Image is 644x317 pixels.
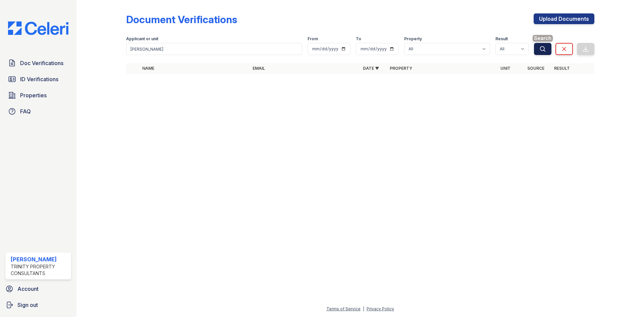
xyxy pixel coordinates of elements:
[126,43,302,55] input: Search by name, email, or unit number
[533,35,553,42] span: Search
[534,13,594,24] a: Upload Documents
[5,72,71,86] a: ID Verifications
[356,36,361,42] label: To
[308,36,318,42] label: From
[5,56,71,70] a: Doc Verifications
[500,66,511,71] a: Unit
[3,282,74,296] a: Account
[527,66,544,71] a: Source
[126,13,237,25] div: Document Verifications
[20,107,31,115] span: FAQ
[20,91,47,99] span: Properties
[11,255,68,263] div: [PERSON_NAME]
[534,43,551,55] button: Search
[363,66,379,71] a: Date ▼
[126,36,158,42] label: Applicant or unit
[495,36,508,42] label: Result
[367,306,394,311] a: Privacy Policy
[404,36,422,42] label: Property
[3,298,74,312] a: Sign out
[5,105,71,118] a: FAQ
[20,59,63,67] span: Doc Verifications
[326,306,361,311] a: Terms of Service
[20,75,58,83] span: ID Verifications
[390,66,412,71] a: Property
[5,89,71,102] a: Properties
[363,306,364,311] div: |
[3,21,74,35] img: CE_Logo_Blue-a8612792a0a2168367f1c8372b55b34899dd931a85d93a1a3d3e32e68fde9ad4.png
[17,301,38,309] span: Sign out
[554,66,570,71] a: Result
[142,66,154,71] a: Name
[17,285,39,293] span: Account
[253,66,265,71] a: Email
[11,263,68,277] div: Trinity Property Consultants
